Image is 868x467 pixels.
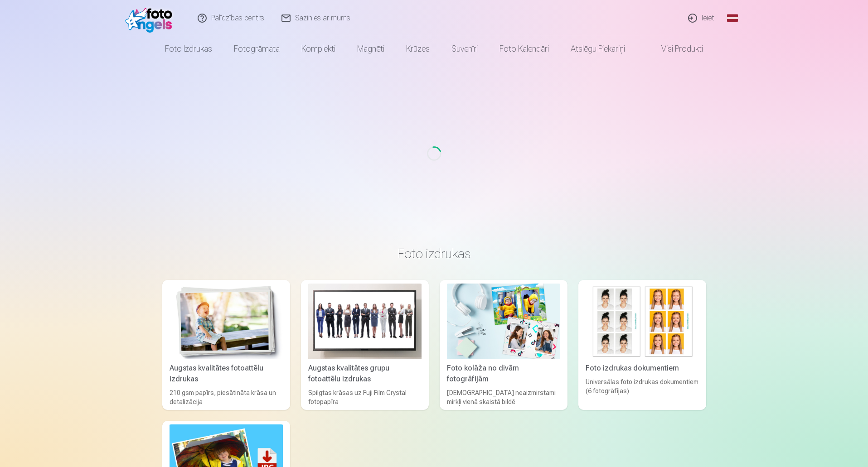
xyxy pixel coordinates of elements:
[166,363,286,385] div: Augstas kvalitātes fotoattēlu izdrukas
[291,36,346,62] a: Komplekti
[170,284,283,359] img: Augstas kvalitātes fotoattēlu izdrukas
[395,36,441,62] a: Krūzes
[443,363,564,385] div: Foto kolāža no divām fotogrāfijām
[154,36,223,62] a: Foto izdrukas
[162,280,290,410] a: Augstas kvalitātes fotoattēlu izdrukasAugstas kvalitātes fotoattēlu izdrukas210 gsm papīrs, piesā...
[301,280,429,410] a: Augstas kvalitātes grupu fotoattēlu izdrukasAugstas kvalitātes grupu fotoattēlu izdrukasSpilgtas ...
[582,363,703,374] div: Foto izdrukas dokumentiem
[308,284,422,359] img: Augstas kvalitātes grupu fotoattēlu izdrukas
[586,284,699,359] img: Foto izdrukas dokumentiem
[578,280,706,410] a: Foto izdrukas dokumentiemFoto izdrukas dokumentiemUniversālas foto izdrukas dokumentiem (6 fotogr...
[447,284,560,359] img: Foto kolāža no divām fotogrāfijām
[305,363,425,385] div: Augstas kvalitātes grupu fotoattēlu izdrukas
[223,36,291,62] a: Fotogrāmata
[489,36,560,62] a: Foto kalendāri
[560,36,636,62] a: Atslēgu piekariņi
[443,388,564,406] div: [DEMOGRAPHIC_DATA] neaizmirstami mirkļi vienā skaistā bildē
[441,36,489,62] a: Suvenīri
[305,388,425,406] div: Spilgtas krāsas uz Fuji Film Crystal fotopapīra
[170,246,699,262] h3: Foto izdrukas
[440,280,567,410] a: Foto kolāža no divām fotogrāfijāmFoto kolāža no divām fotogrāfijām[DEMOGRAPHIC_DATA] neaizmirstam...
[636,36,714,62] a: Visi produkti
[582,377,703,406] div: Universālas foto izdrukas dokumentiem (6 fotogrāfijas)
[166,388,286,406] div: 210 gsm papīrs, piesātināta krāsa un detalizācija
[125,4,177,33] img: /fa1
[346,36,395,62] a: Magnēti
